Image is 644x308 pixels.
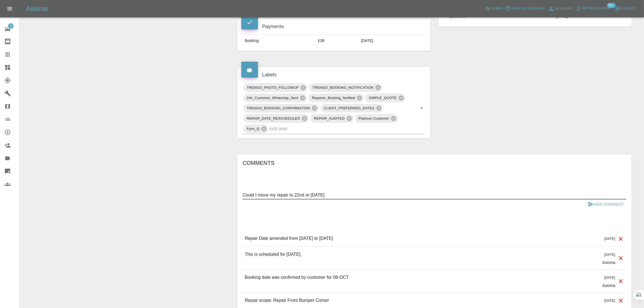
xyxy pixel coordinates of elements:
span: [DATE] [605,253,615,257]
span: Logout [621,5,636,12]
span: Fynn_Q [243,126,263,132]
td: £38 [316,35,359,47]
span: [DATE] [605,299,615,303]
button: Notifications [574,4,611,13]
textarea: Could I move my repair to 22nd or [DATE] [243,192,626,198]
button: Add Comment [586,199,626,209]
span: 2 [8,23,14,29]
span: CLIENT_PREFERRED_DATES [321,105,378,111]
span: TRENGO_BOOKING_CONFIRMATION [243,105,313,111]
span: 99+ [607,3,616,8]
input: Add label [269,124,410,133]
div: CLIENT_PREFERRED_DATES [321,104,383,113]
td: [DATE] [359,35,425,47]
span: Notifications [582,5,610,12]
span: TRENGO_PHOTO_FOLLOWUP [243,84,302,91]
p: Axioma [602,260,615,265]
span: REPAIR_AUDITED [311,115,348,122]
p: Repair scope: Repair Front Bumper Corner [245,297,329,304]
span: Platinum Customer [355,115,392,122]
span: Help & Feedback [511,5,545,12]
button: Open drawer [3,2,16,15]
p: Repair Date amended from [DATE] to [DATE] [245,235,333,242]
button: Help & Feedback [504,4,546,13]
p: Booking date was confirmed by customer for 08-OCT [245,274,349,281]
span: SIMPLE_QUOTE [365,95,400,101]
div: REPAIR_DATE_RESCHEDULED [243,114,309,123]
div: REPAIR_AUDITED [311,114,354,123]
div: TRENGO_BOOKING_NOTIFICATION [309,83,382,92]
button: Open [418,104,425,112]
div: TRENGO_PHOTO_FOLLOWUP [243,83,308,92]
p: This is scheduled for [DATE]. [245,251,302,258]
h6: Comments [243,159,626,167]
h5: Axioma [26,4,48,13]
div: 24h_Customer_WhatsApp_Sent [243,94,307,102]
span: Account [555,6,573,12]
h4: Payments [241,23,426,30]
div: Fynn_Q [243,124,268,133]
span: TRENGO_BOOKING_NOTIFICATION [309,84,377,91]
a: Admin [484,4,504,13]
span: [DATE] [605,276,615,280]
span: Repairer_Booking_Notified [309,95,358,101]
div: Repairer_Booking_Notified [309,94,364,102]
div: Platinum Customer [355,114,398,123]
h4: Labels [241,71,426,78]
span: [DATE] [605,237,615,241]
td: Booking [243,35,316,47]
a: Account [547,4,574,13]
span: 24h_Customer_WhatsApp_Sent [243,95,301,101]
div: SIMPLE_QUOTE [365,94,405,102]
span: Admin [491,5,503,12]
button: Logout [613,4,638,13]
div: TRENGO_BOOKING_CONFIRMATION [243,104,319,113]
p: Axioma [602,283,615,288]
span: REPAIR_DATE_RESCHEDULED [243,115,303,122]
